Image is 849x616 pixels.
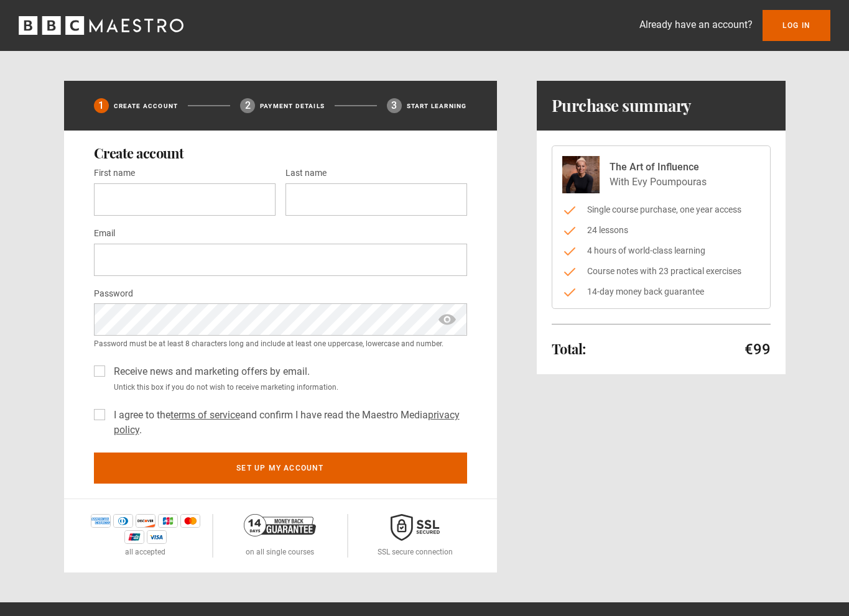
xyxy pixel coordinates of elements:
[147,530,167,544] img: visa
[136,514,155,528] img: discover
[109,408,467,438] label: I agree to the and confirm I have read the Maestro Media .
[240,98,255,113] div: 2
[180,514,200,528] img: mastercard
[246,546,314,558] p: on all single courses
[437,303,457,336] span: show password
[91,514,111,528] img: amex
[610,160,707,175] p: The Art of Influence
[562,244,760,257] li: 4 hours of world-class learning
[562,285,760,298] li: 14-day money back guarantee
[285,166,327,181] label: Last name
[552,96,692,116] h1: Purchase summary
[562,265,760,278] li: Course notes with 23 practical exercises
[610,175,707,190] p: With Evy Poumpouras
[260,101,325,111] p: Payment details
[387,98,402,113] div: 3
[562,224,760,237] li: 24 lessons
[109,382,467,393] small: Untick this box if you do not wish to receive marketing information.
[19,16,183,35] svg: BBC Maestro
[158,514,178,528] img: jcb
[124,530,144,544] img: unionpay
[94,145,467,160] h2: Create account
[94,166,135,181] label: First name
[170,409,240,421] a: terms of service
[552,341,586,356] h2: Total:
[745,339,771,359] p: €99
[94,226,115,241] label: Email
[244,514,316,536] img: 14-day-money-back-guarantee-42d24aedb5115c0ff13b.png
[94,453,467,484] button: Set up my account
[562,203,760,216] li: Single course purchase, one year access
[407,101,467,111] p: Start learning
[94,98,109,113] div: 1
[378,546,453,558] p: SSL secure connection
[125,546,165,558] p: all accepted
[113,514,133,528] img: diners
[94,338,467,349] small: Password must be at least 8 characters long and include at least one uppercase, lowercase and num...
[114,101,179,111] p: Create Account
[639,17,753,32] p: Already have an account?
[109,364,310,379] label: Receive news and marketing offers by email.
[763,10,830,41] a: Log In
[94,287,133,301] label: Password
